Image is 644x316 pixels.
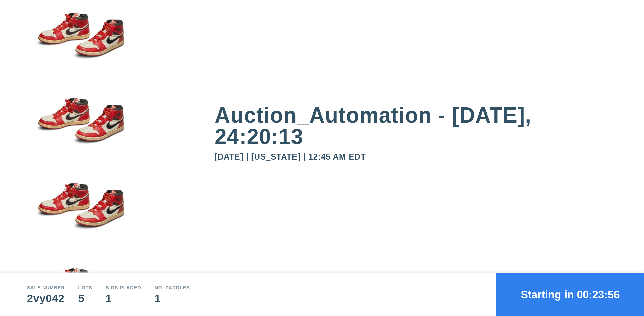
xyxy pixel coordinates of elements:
div: No. Paddles [155,285,190,290]
div: 5 [78,293,92,304]
img: small [27,85,134,171]
div: Lots [78,285,92,290]
div: Auction_Automation - [DATE], 24:20:13 [215,104,617,147]
div: 1 [155,293,190,304]
div: Sale number [27,285,65,290]
div: Bids Placed [106,285,141,290]
div: 2vy042 [27,293,65,304]
div: [DATE] | [US_STATE] | 12:45 AM EDT [215,153,617,161]
img: small [27,171,134,256]
div: 1 [106,293,141,304]
button: Starting in 00:23:56 [496,273,644,316]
